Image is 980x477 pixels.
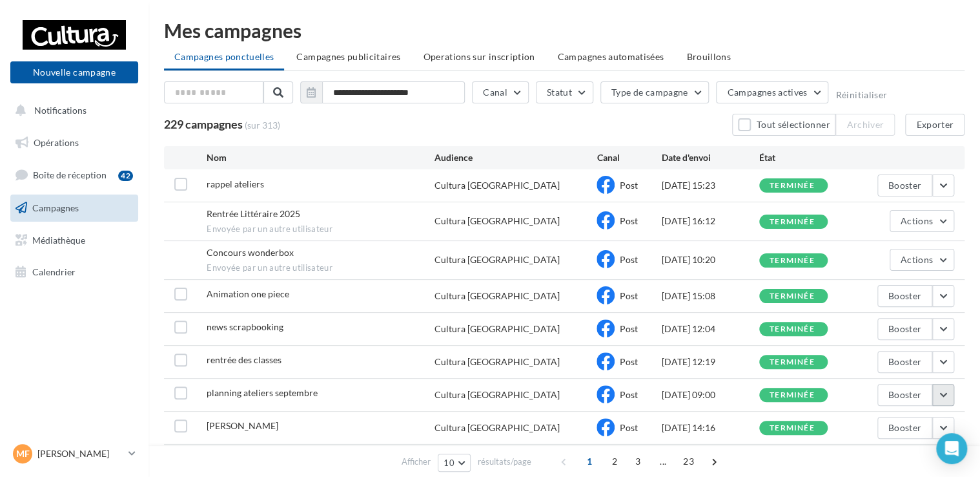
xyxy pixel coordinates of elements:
[245,119,280,132] span: (sur 313)
[434,388,560,401] div: Cultura [GEOGRAPHIC_DATA]
[164,21,965,40] div: Mes campagnes
[890,210,954,232] button: Actions
[434,179,560,192] div: Cultura [GEOGRAPHIC_DATA]
[558,51,664,62] span: Campagnes automatisées
[678,451,699,472] span: 23
[164,117,243,131] span: 229 campagnes
[619,422,637,433] span: Post
[33,169,107,180] span: Boîte de réception
[207,247,294,258] span: Concours wonderbox
[936,433,967,464] div: Open Intercom Messenger
[662,215,759,228] div: [DATE] 16:12
[770,257,815,265] div: terminée
[727,87,807,98] span: Campagnes actives
[34,105,87,116] span: Notifications
[37,447,123,460] p: [PERSON_NAME]
[770,325,815,334] div: terminée
[759,151,857,164] div: État
[444,458,454,468] span: 10
[619,356,637,367] span: Post
[619,254,637,265] span: Post
[579,451,600,472] span: 1
[34,137,79,148] span: Opérations
[662,323,759,335] div: [DATE] 12:04
[8,97,136,124] button: Notifications
[207,262,434,274] span: Envoyée par un autre utilisateur
[8,259,141,286] a: Calendrier
[901,215,933,226] span: Actions
[877,351,932,373] button: Booster
[662,290,759,302] div: [DATE] 15:08
[905,114,965,136] button: Exporter
[16,447,30,460] span: MF
[600,81,709,103] button: Type de campagne
[770,292,815,301] div: terminée
[716,81,828,103] button: Campagnes actives
[8,161,141,189] a: Boîte de réception42
[662,253,759,266] div: [DATE] 10:20
[662,388,759,401] div: [DATE] 09:00
[686,51,731,62] span: Brouillons
[597,151,662,164] div: Canal
[207,224,434,235] span: Envoyée par un autre utilisateur
[619,389,637,400] span: Post
[662,355,759,368] div: [DATE] 12:19
[8,129,141,156] a: Opérations
[877,318,932,340] button: Booster
[877,175,932,196] button: Booster
[434,323,560,335] div: Cultura [GEOGRAPHIC_DATA]
[296,51,400,62] span: Campagnes publicitaires
[628,451,648,472] span: 3
[434,151,597,164] div: Audience
[207,387,318,398] span: planning ateliers septembre
[32,234,85,245] span: Médiathèque
[438,454,471,472] button: 10
[619,290,637,301] span: Post
[877,384,932,406] button: Booster
[207,208,300,219] span: Rentrée Littéraire 2025
[423,51,535,62] span: Operations sur inscription
[207,151,434,164] div: Nom
[207,354,281,365] span: rentrée des classes
[619,180,637,191] span: Post
[536,81,593,103] button: Statut
[8,195,141,222] a: Campagnes
[10,441,138,466] a: MF [PERSON_NAME]
[207,288,289,299] span: Animation one piece
[604,451,625,472] span: 2
[662,179,759,192] div: [DATE] 15:23
[653,451,673,472] span: ...
[835,114,895,136] button: Archiver
[662,421,759,434] div: [DATE] 14:16
[10,61,138,83] button: Nouvelle campagne
[207,178,264,189] span: rappel ateliers
[835,90,887,100] button: Réinitialiser
[619,215,637,226] span: Post
[207,321,283,332] span: news scrapbooking
[207,420,278,431] span: sabrina carpenters
[770,424,815,432] div: terminée
[472,81,529,103] button: Canal
[890,249,954,271] button: Actions
[770,391,815,399] div: terminée
[434,355,560,368] div: Cultura [GEOGRAPHIC_DATA]
[402,456,431,468] span: Afficher
[434,290,560,302] div: Cultura [GEOGRAPHIC_DATA]
[118,171,133,181] div: 42
[619,323,637,334] span: Post
[877,417,932,439] button: Booster
[662,151,759,164] div: Date d'envoi
[877,285,932,307] button: Booster
[732,114,835,136] button: Tout sélectionner
[32,202,79,213] span: Campagnes
[770,358,815,366] div: terminée
[770,218,815,226] div: terminée
[770,182,815,190] div: terminée
[8,227,141,254] a: Médiathèque
[478,456,531,468] span: résultats/page
[434,253,560,266] div: Cultura [GEOGRAPHIC_DATA]
[434,215,560,228] div: Cultura [GEOGRAPHIC_DATA]
[32,266,76,277] span: Calendrier
[434,421,560,434] div: Cultura [GEOGRAPHIC_DATA]
[901,254,933,265] span: Actions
